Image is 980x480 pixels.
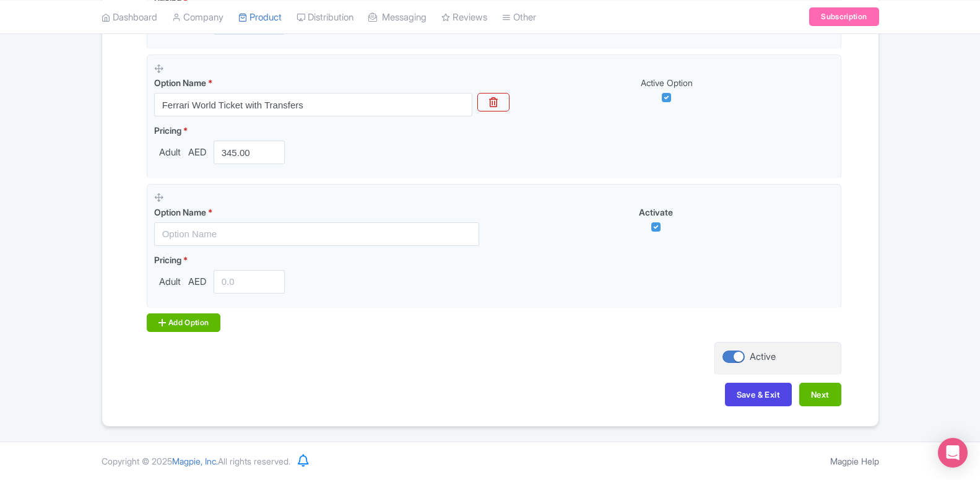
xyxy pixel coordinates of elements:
[154,275,186,289] span: Adult
[154,207,206,217] span: Option Name
[154,146,186,160] span: Adult
[799,383,841,406] button: Next
[186,146,209,160] span: AED
[172,456,218,466] span: Magpie, Inc.
[154,222,479,246] input: Option Name
[154,77,206,88] span: Option Name
[214,141,285,164] input: 0.00
[186,275,209,289] span: AED
[94,455,298,468] div: Copyright © 2025 All rights reserved.
[809,7,878,26] a: Subscription
[750,350,776,364] div: Active
[214,270,285,294] input: 0.0
[938,438,968,468] div: Open Intercom Messenger
[147,313,221,332] div: Add Option
[830,456,879,466] a: Magpie Help
[639,207,673,217] span: Activate
[154,125,181,136] span: Pricing
[154,255,181,265] span: Pricing
[725,383,792,406] button: Save & Exit
[641,77,693,88] span: Active Option
[154,93,472,116] input: Option Name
